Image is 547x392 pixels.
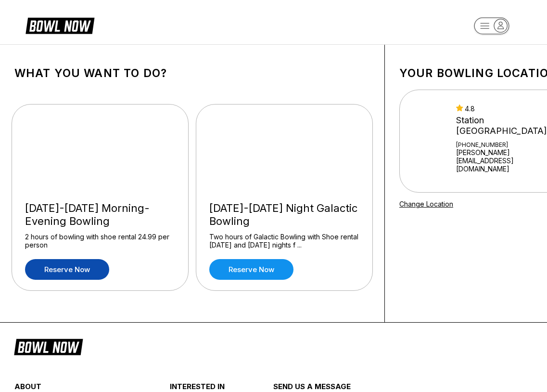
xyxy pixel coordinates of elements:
div: Two hours of Galactic Bowling with Shoe rental [DATE] and [DATE] nights f ... [209,233,359,249]
h1: What you want to do? [14,66,370,80]
div: [DATE]-[DATE] Morning-Evening Bowling [25,202,175,228]
img: Friday-Saturday Night Galactic Bowling [196,105,373,191]
div: 2 hours of bowling with shoe rental 24.99 per person [25,233,175,249]
img: Friday-Sunday Morning-Evening Bowling [12,105,189,191]
a: Change Location [399,200,453,208]
div: [DATE]-[DATE] Night Galactic Bowling [209,202,359,228]
a: Reserve now [209,259,293,280]
img: Station 300 Bluffton [412,115,447,168]
a: Reserve now [25,259,109,280]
